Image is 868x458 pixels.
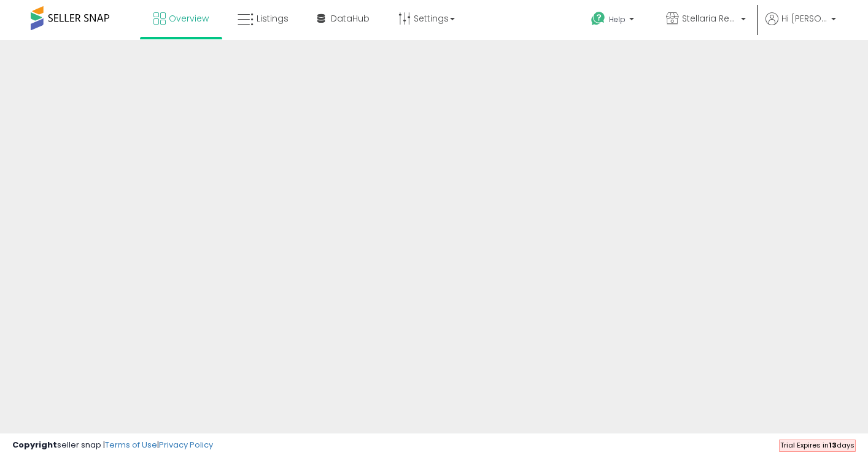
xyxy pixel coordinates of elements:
a: Terms of Use [105,439,157,451]
a: Hi [PERSON_NAME] [765,12,836,40]
span: Stellaria Retail [682,12,737,25]
span: Overview [169,12,209,25]
div: seller snap | | [12,440,213,451]
span: Help [609,14,626,25]
i: Get Help [591,11,606,26]
span: DataHub [331,12,370,25]
span: Trial Expires in days [780,440,854,450]
a: Privacy Policy [159,439,213,451]
span: Hi [PERSON_NAME] [781,12,827,25]
span: Listings [257,12,289,25]
strong: Copyright [12,439,57,451]
b: 13 [829,440,837,450]
a: Help [581,2,646,40]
